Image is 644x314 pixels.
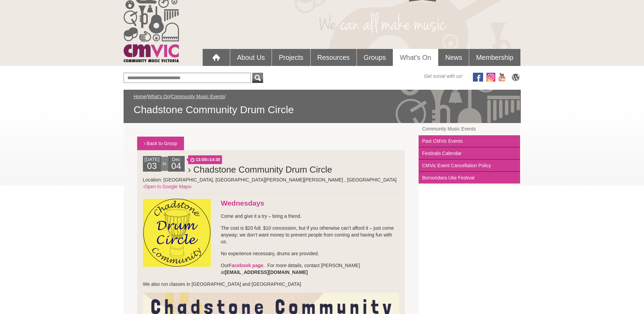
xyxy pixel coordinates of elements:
[486,73,495,82] img: icon-instagram.png
[438,49,469,66] a: News
[419,135,520,147] a: Past CMVic Events
[143,213,400,220] p: Come and give it a try – bring a friend.
[424,73,463,80] span: Get social with us!
[419,123,520,135] a: Community Music Events
[143,250,400,257] p: No experience necessary, drums are provided.
[143,199,211,267] img: Drum_community_PV-Chadstone.png
[137,137,184,150] a: ‹ Back to Group
[143,199,400,208] h3: Wednesdays
[419,147,520,160] a: Festivals Calendar
[145,163,160,172] h2: 03
[143,281,400,287] p: We also run classes in [GEOGRAPHIC_DATA] and [GEOGRAPHIC_DATA]
[143,225,400,245] p: The cost is $20 full, $10 concession, but if you otherwise can’t afford it – just come anyway; we...
[171,94,225,99] a: Community Music Events
[230,49,272,66] a: About Us
[188,163,400,176] h2: › Chadstone Community Drum Circle
[148,94,170,99] a: What's On
[134,93,511,116] div: / / /
[225,269,308,275] strong: [EMAIL_ADDRESS][DOMAIN_NAME]
[196,157,206,162] strong: 13:00
[469,49,520,66] a: Membership
[144,184,190,189] a: Open in Google Maps
[419,160,520,172] a: CMVic Event Cancellation Policy
[210,157,220,162] strong: 14:30
[161,157,168,171] div: to
[419,172,520,184] a: Boroondara Uke Festival
[311,49,357,66] a: Resources
[143,156,161,172] div: [DATE]
[511,73,521,82] img: CMVic Blog
[188,155,222,164] span: to
[168,156,185,172] div: Dec
[357,49,393,66] a: Groups
[393,49,438,66] a: What's On
[143,262,400,276] p: Our . For more details, contact [PERSON_NAME] at
[134,94,146,99] a: Home
[229,263,263,268] a: Facebook page
[170,163,183,172] h2: 04
[272,49,310,66] a: Projects
[134,103,511,116] span: Chadstone Community Drum Circle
